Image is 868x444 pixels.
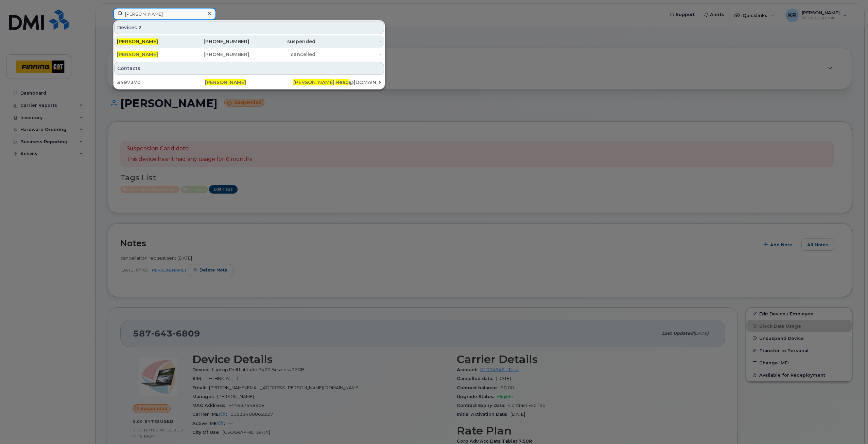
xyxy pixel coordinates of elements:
[315,51,382,58] div: -
[117,79,205,86] div: 3497370
[315,38,382,45] div: -
[117,38,158,45] span: [PERSON_NAME]
[249,38,315,45] div: suspended
[183,51,249,58] div: [PHONE_NUMBER]
[114,21,384,34] div: Devices
[293,79,334,85] span: [PERSON_NAME]
[249,51,315,58] div: cancelled
[138,24,142,31] span: 2
[838,414,863,439] iframe: Messenger Launcher
[183,38,249,45] div: [PHONE_NUMBER]
[205,79,246,85] span: [PERSON_NAME]
[335,79,349,85] span: Head
[114,35,384,48] a: [PERSON_NAME][PHONE_NUMBER]suspended-
[293,79,381,86] div: . @[DOMAIN_NAME]
[117,51,158,57] span: [PERSON_NAME]
[114,62,384,75] div: Contacts
[114,48,384,61] a: [PERSON_NAME][PHONE_NUMBER]cancelled-
[114,76,384,88] a: 3497370[PERSON_NAME][PERSON_NAME].Head@[DOMAIN_NAME]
